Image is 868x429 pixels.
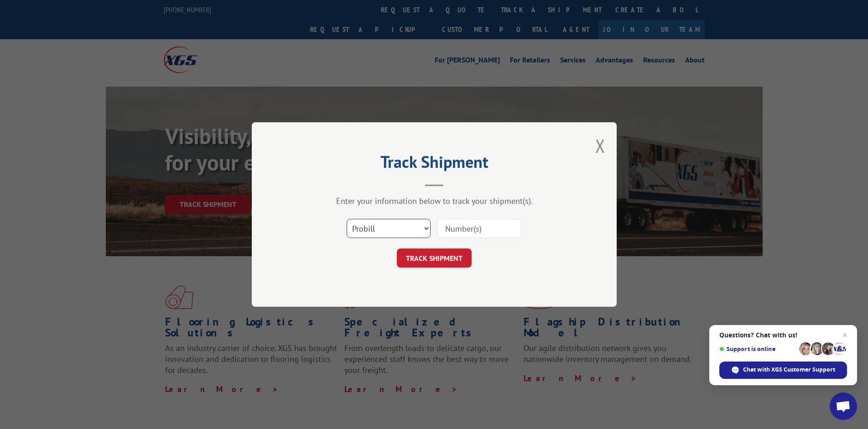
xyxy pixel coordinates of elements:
div: Enter your information below to track your shipment(s). [297,196,571,206]
span: Questions? Chat with us! [719,331,847,339]
div: Chat with XGS Customer Support [719,362,847,379]
input: Number(s) [437,219,521,238]
h2: Track Shipment [297,155,571,173]
span: Chat with XGS Customer Support [743,366,835,374]
span: Support is online [719,346,796,352]
button: Close modal [595,134,605,158]
button: TRACK SHIPMENT [397,248,472,268]
span: Close chat [839,330,850,341]
div: Open chat [830,393,857,420]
